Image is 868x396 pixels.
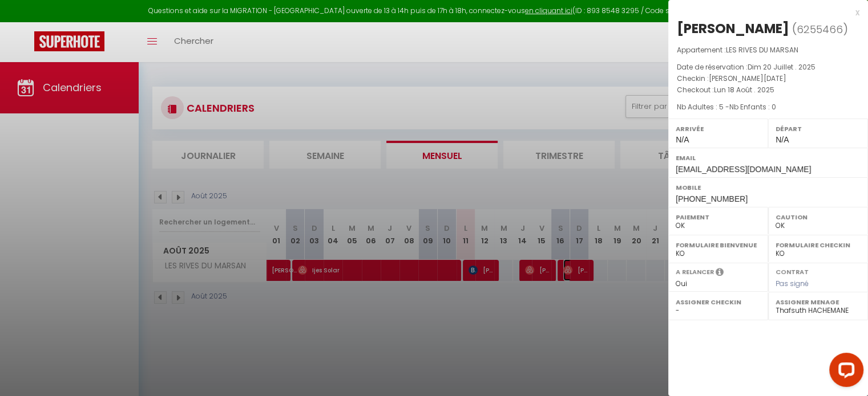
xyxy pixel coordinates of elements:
[676,152,861,164] label: Email
[726,45,798,55] span: LES RIVES DU MARSAN
[676,123,761,134] label: Arrivée
[776,239,861,251] label: Formulaire Checkin
[797,22,843,36] span: 6255466
[776,135,789,144] span: N/A
[714,85,774,95] span: Lun 18 Août . 2025
[676,267,714,277] label: A relancer
[729,102,776,112] span: Nb Enfants : 0
[776,267,809,275] label: Contrat
[820,348,868,396] iframe: LiveChat chat widget
[676,239,761,251] label: Formulaire Bienvenue
[776,123,861,134] label: Départ
[676,211,761,223] label: Paiement
[677,102,776,112] span: Nb Adultes : 5 -
[776,211,861,223] label: Caution
[676,296,761,308] label: Assigner Checkin
[776,296,861,308] label: Assigner Menage
[676,135,689,144] span: N/A
[676,194,748,203] span: [PHONE_NUMBER]
[716,267,724,280] i: Sélectionner OUI si vous souhaiter envoyer les séquences de messages post-checkout
[776,279,809,288] span: Pas signé
[677,84,859,96] p: Checkout :
[748,62,815,72] span: Dim 20 Juillet . 2025
[792,21,848,37] span: ( )
[668,6,859,19] div: x
[676,182,861,193] label: Mobile
[676,165,811,174] span: [EMAIL_ADDRESS][DOMAIN_NAME]
[677,62,859,73] p: Date de réservation :
[709,74,786,83] span: [PERSON_NAME][DATE]
[677,19,789,38] div: [PERSON_NAME]
[677,44,859,56] p: Appartement :
[677,73,859,84] p: Checkin :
